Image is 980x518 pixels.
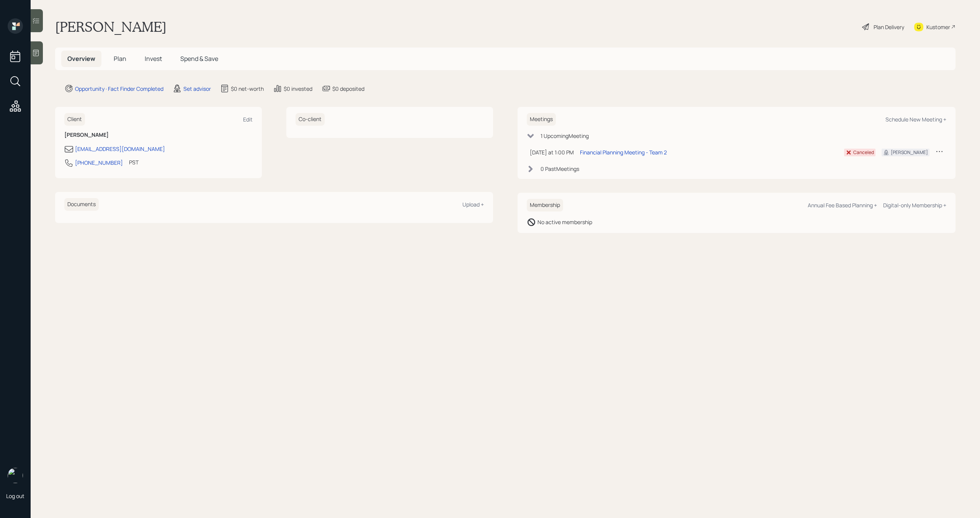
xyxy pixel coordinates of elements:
[530,148,574,156] div: [DATE] at 1:00 PM
[527,113,556,126] h6: Meetings
[64,198,99,211] h6: Documents
[883,202,946,209] div: Digital-only Membership +
[527,199,563,211] h6: Membership
[64,132,253,138] h6: [PERSON_NAME]
[891,149,928,156] div: [PERSON_NAME]
[537,218,592,226] div: No active membership
[541,165,579,173] div: 0 Past Meeting s
[6,492,24,500] div: Log out
[64,113,85,126] h6: Client
[75,85,163,93] div: Opportunity · Fact Finder Completed
[55,18,167,35] h1: [PERSON_NAME]
[541,132,589,140] div: 1 Upcoming Meeting
[243,116,253,123] div: Edit
[580,148,667,156] div: Financial Planning Meeting - Team 2
[67,54,95,63] span: Overview
[183,85,211,93] div: Set advisor
[129,158,139,166] div: PST
[231,85,264,93] div: $0 net-worth
[296,113,325,126] h6: Co-client
[75,159,123,167] div: [PHONE_NUMBER]
[145,54,162,63] span: Invest
[180,54,218,63] span: Spend & Save
[114,54,126,63] span: Plan
[75,145,165,153] div: [EMAIL_ADDRESS][DOMAIN_NAME]
[926,23,950,31] div: Kustomer
[885,116,946,123] div: Schedule New Meeting +
[284,85,312,93] div: $0 invested
[853,149,874,156] div: Canceled
[808,202,877,209] div: Annual Fee Based Planning +
[8,468,23,483] img: michael-russo-headshot.png
[462,201,484,208] div: Upload +
[332,85,364,93] div: $0 deposited
[874,23,904,31] div: Plan Delivery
